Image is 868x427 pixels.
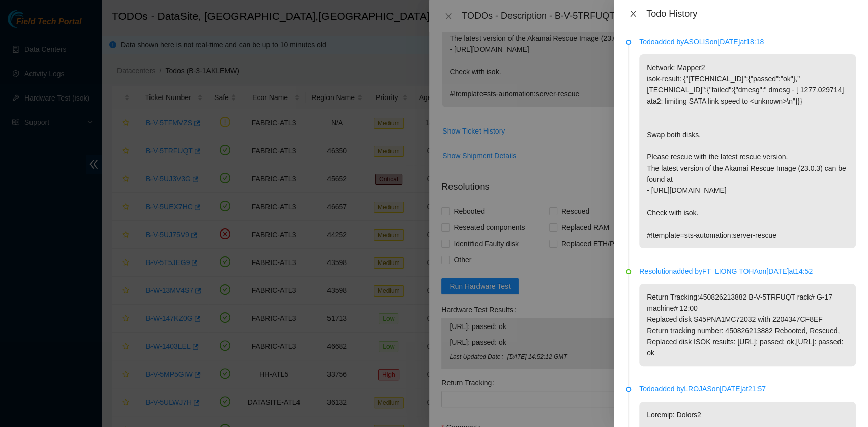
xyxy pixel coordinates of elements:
[646,8,856,19] div: Todo History
[629,10,637,18] span: close
[639,383,856,395] p: Todo added by LROJAS on [DATE] at 21:57
[639,54,856,248] p: Network: Mapper2 isok-result: {"[TECHNICAL_ID]":{"passed":"ok"},"[TECHNICAL_ID]":{"failed":{"dmes...
[639,36,856,47] p: Todo added by ASOLIS on [DATE] at 18:18
[639,266,856,277] p: Resolution added by FT_LIONG TOHA on [DATE] at 14:52
[626,9,640,19] button: Close
[639,284,856,366] p: Return Tracking:450826213882 B-V-5TRFUQT rack# G-17 machine# 12:00 Replaced disk S45PNA1MC72032 w...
